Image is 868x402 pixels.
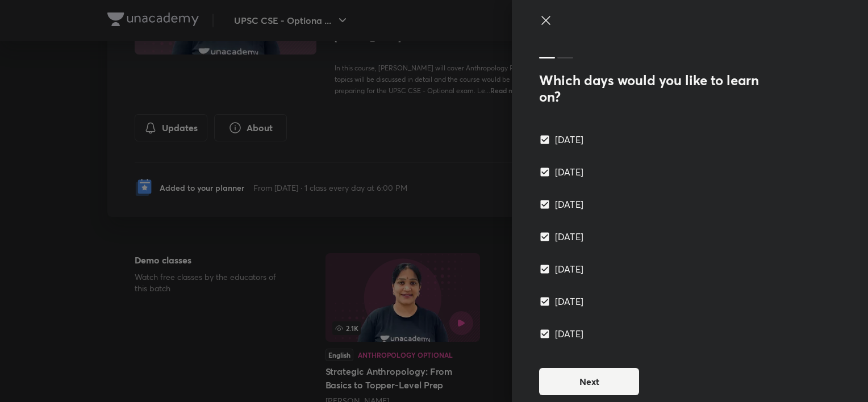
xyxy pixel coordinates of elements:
span: [DATE] [555,165,583,179]
span: [DATE] [555,295,583,308]
h3: Which days would you like to learn on? [539,72,775,105]
span: [DATE] [555,262,583,276]
button: Next [539,368,639,395]
span: [DATE] [555,133,583,146]
span: [DATE] [555,198,583,211]
span: [DATE] [555,327,583,341]
span: [DATE] [555,230,583,244]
